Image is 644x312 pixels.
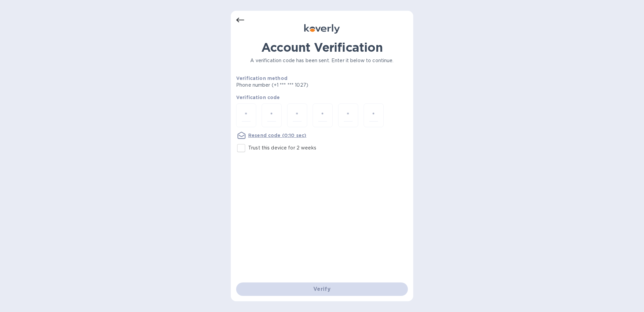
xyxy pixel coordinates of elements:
[248,133,306,138] u: Resend code (0:10 sec)
[236,82,360,89] p: Phone number (+1 *** *** 1027)
[236,57,408,64] p: A verification code has been sent. Enter it below to continue.
[236,76,287,81] b: Verification method
[236,94,408,101] p: Verification code
[236,40,408,54] h1: Account Verification
[248,144,316,151] p: Trust this device for 2 weeks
